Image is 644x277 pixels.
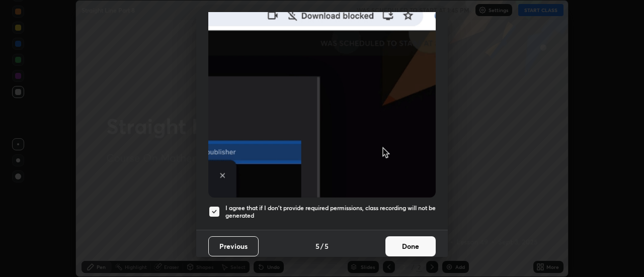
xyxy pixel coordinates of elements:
button: Previous [208,236,259,256]
h4: / [320,241,324,251]
h4: 5 [325,241,329,251]
h5: I agree that if I don't provide required permissions, class recording will not be generated [225,204,436,220]
h4: 5 [315,241,319,251]
button: Done [385,236,436,256]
